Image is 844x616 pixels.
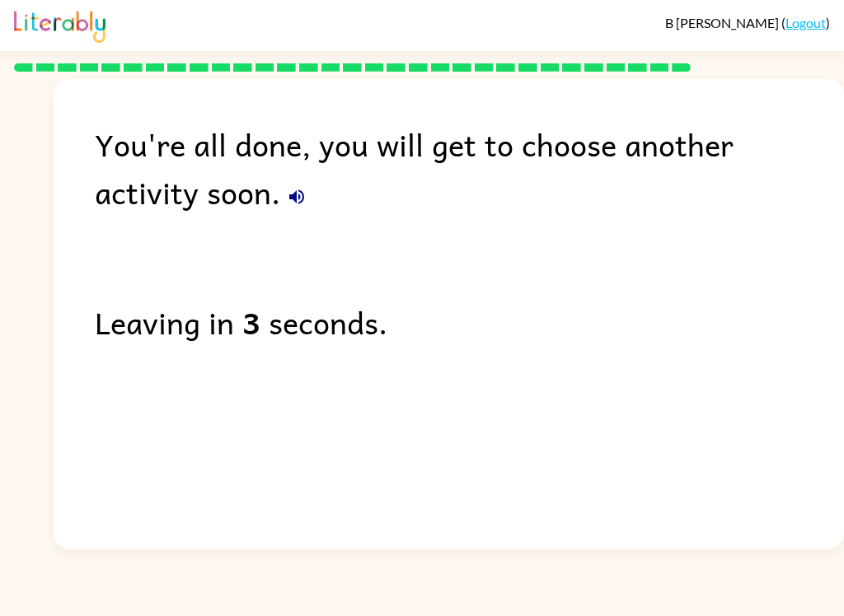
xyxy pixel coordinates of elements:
[242,298,260,346] b: 3
[665,15,781,30] span: B [PERSON_NAME]
[14,7,105,43] img: Literably
[95,120,844,216] div: You're all done, you will get to choose another activity soon.
[665,15,830,30] div: ( )
[95,298,844,346] div: Leaving in seconds.
[785,15,826,30] a: Logout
